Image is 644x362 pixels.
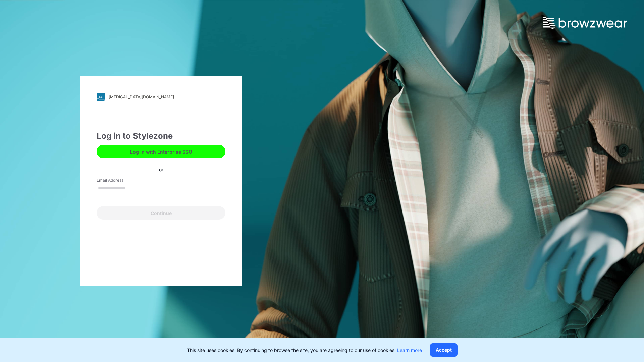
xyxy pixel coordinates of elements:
[97,93,225,101] a: [MEDICAL_DATA][DOMAIN_NAME]
[397,347,422,353] a: Learn more
[97,130,225,142] div: Log in to Stylezone
[187,347,422,354] p: This site uses cookies. By continuing to browse the site, you are agreeing to our use of cookies.
[109,94,174,99] div: [MEDICAL_DATA][DOMAIN_NAME]
[430,343,458,357] button: Accept
[543,17,627,29] img: browzwear-logo.73288ffb.svg
[97,177,144,183] label: Email Address
[97,145,225,158] button: Log in with Enterprise SSO
[154,166,169,173] div: or
[97,93,105,101] img: svg+xml;base64,PHN2ZyB3aWR0aD0iMjgiIGhlaWdodD0iMjgiIHZpZXdCb3g9IjAgMCAyOCAyOCIgZmlsbD0ibm9uZSIgeG...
